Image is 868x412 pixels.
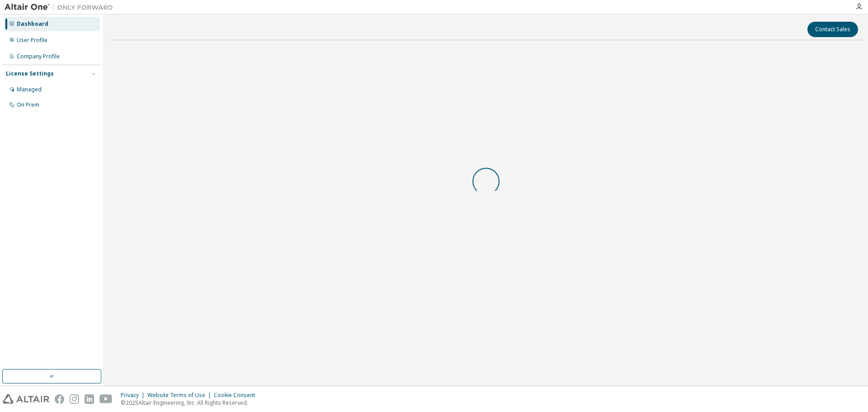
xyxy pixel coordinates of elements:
div: License Settings [6,70,54,77]
img: youtube.svg [99,394,113,404]
img: linkedin.svg [85,394,94,404]
div: Dashboard [17,20,48,28]
div: Website Terms of Use [147,392,214,399]
button: Contact Sales [807,22,858,37]
div: Company Profile [17,53,60,60]
img: instagram.svg [70,394,79,404]
div: Cookie Consent [214,392,260,399]
div: Managed [17,86,42,93]
div: Privacy [121,392,147,399]
div: On Prem [17,101,39,109]
img: Altair One [5,3,118,12]
img: facebook.svg [55,394,64,404]
p: © 2025 Altair Engineering, Inc. All Rights Reserved. [121,399,260,407]
div: User Profile [17,37,47,44]
img: altair_logo.svg [3,394,49,404]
